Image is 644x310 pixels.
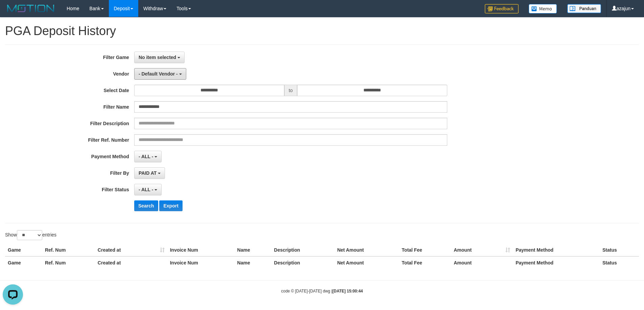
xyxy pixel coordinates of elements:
[167,244,235,256] th: Invoice Num
[42,244,95,256] th: Ref. Num
[334,244,399,256] th: Net Amount
[281,289,363,293] small: code © [DATE]-[DATE] dwg |
[399,256,451,269] th: Total Fee
[235,244,271,256] th: Name
[399,244,451,256] th: Total Fee
[167,256,235,269] th: Invoice Num
[513,256,600,269] th: Payment Method
[5,244,42,256] th: Game
[134,68,186,80] button: - Default Vendor -
[42,256,95,269] th: Ref. Num
[139,154,153,159] span: - ALL -
[485,4,519,13] img: Feedback.jpg
[271,244,335,256] th: Description
[600,256,639,269] th: Status
[332,289,363,293] strong: [DATE] 15:00:44
[139,71,178,77] span: - Default Vendor -
[134,151,162,162] button: - ALL -
[139,55,176,60] span: No item selected
[3,3,23,23] button: Open LiveChat chat widget
[451,244,513,256] th: Amount
[134,184,162,195] button: - ALL -
[284,85,297,96] span: to
[567,4,601,13] img: panduan.png
[235,256,271,269] th: Name
[600,244,639,256] th: Status
[451,256,513,269] th: Amount
[5,24,639,38] h1: PGA Deposit History
[5,256,42,269] th: Game
[134,167,165,179] button: PAID AT
[139,170,157,176] span: PAID AT
[134,52,185,63] button: No item selected
[95,244,167,256] th: Created at
[134,200,158,211] button: Search
[17,230,42,240] select: Showentries
[513,244,600,256] th: Payment Method
[159,200,182,211] button: Export
[5,230,56,240] label: Show entries
[139,187,153,192] span: - ALL -
[529,4,557,13] img: Button%20Memo.svg
[334,256,399,269] th: Net Amount
[95,256,167,269] th: Created at
[271,256,335,269] th: Description
[5,3,56,13] img: MOTION_logo.png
